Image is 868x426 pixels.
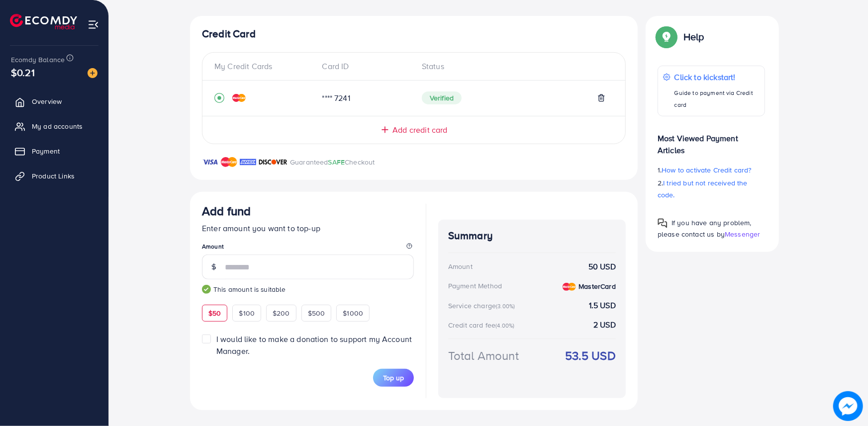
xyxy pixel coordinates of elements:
p: Enter amount you want to top-up [202,222,414,234]
div: My Credit Cards [214,61,314,72]
h3: Add fund [202,204,251,218]
div: Payment Method [448,281,502,291]
a: Overview [7,91,101,111]
span: SAFE [328,157,345,167]
img: brand [221,156,237,168]
span: If you have any problem, please contact us by [658,218,752,239]
span: Payment [32,146,60,156]
a: My ad accounts [7,116,101,136]
span: Product Links [32,171,75,181]
div: Status [414,61,613,72]
span: $200 [273,308,290,318]
span: $500 [308,308,325,318]
small: (3.00%) [496,302,515,310]
h4: Summary [448,230,616,242]
img: brand [202,156,218,168]
span: Add credit card [392,124,447,136]
img: credit [563,283,576,291]
span: $100 [239,308,255,318]
div: Card ID [314,61,414,72]
svg: record circle [214,93,224,103]
img: image [834,392,862,420]
p: Guide to payment via Credit card [675,87,760,111]
h4: Credit Card [202,28,626,40]
p: 1. [658,164,765,176]
span: My ad accounts [32,121,83,131]
span: I tried but not received the code. [658,178,748,200]
img: brand [240,156,256,168]
span: Top up [383,373,404,383]
legend: Amount [202,242,414,255]
span: How to activate Credit card? [662,165,751,175]
button: Top up [373,369,414,387]
span: I would like to make a donation to support my Account Manager. [216,334,412,356]
strong: 50 USD [588,261,616,272]
p: 2. [658,177,765,201]
small: This amount is suitable [202,284,414,294]
img: menu [88,19,99,30]
img: image [88,68,97,78]
div: Total Amount [448,347,519,364]
a: Product Links [7,166,101,186]
span: Ecomdy Balance [11,55,65,65]
p: Guaranteed Checkout [290,156,375,168]
div: Credit card fee [448,320,518,330]
span: Overview [32,96,62,106]
span: Verified [422,91,462,104]
p: Click to kickstart! [675,71,760,83]
strong: MasterCard [579,281,616,291]
div: Amount [448,261,473,271]
span: $1000 [343,308,363,318]
img: logo [10,14,77,29]
strong: 53.5 USD [565,347,616,364]
span: $50 [208,308,221,318]
div: Service charge [448,301,518,311]
img: Popup guide [658,28,675,46]
span: $0.21 [11,65,35,80]
p: Most Viewed Payment Articles [658,124,765,156]
img: brand [259,156,288,168]
strong: 1.5 USD [589,300,616,311]
p: Help [683,31,704,43]
small: (4.00%) [495,322,514,330]
img: Popup guide [658,218,668,228]
a: Payment [7,141,101,161]
span: Messenger [725,229,760,239]
img: credit [232,94,246,102]
strong: 2 USD [593,319,616,331]
img: guide [202,285,211,294]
